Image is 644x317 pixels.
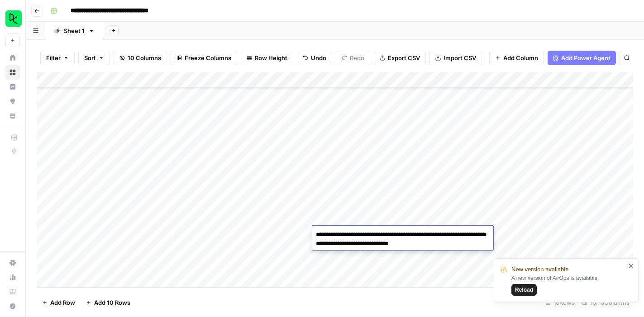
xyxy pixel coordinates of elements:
span: Reload [515,286,533,294]
button: Import CSV [429,51,482,65]
span: Add Row [50,298,75,307]
a: Sheet 1 [46,22,102,40]
button: Redo [336,51,370,65]
button: Add Row [37,295,81,310]
span: Add 10 Rows [94,298,130,307]
a: Browse [5,65,20,80]
a: Your Data [5,109,20,123]
button: Export CSV [374,51,426,65]
span: Add Power Agent [561,53,611,62]
div: 10/10 Columns [578,295,633,310]
span: Freeze Columns [185,53,231,62]
a: Home [5,51,20,65]
span: Redo [350,53,364,62]
div: 18 Rows [542,295,578,310]
button: Add 10 Rows [81,295,136,310]
a: Learning Hub [5,284,20,299]
a: Opportunities [5,94,20,109]
span: Sort [84,53,96,62]
div: A new version of AirOps is available. [511,274,625,296]
button: Help + Support [5,299,20,313]
div: Sheet 1 [64,26,85,35]
button: Reload [511,284,537,296]
span: Row Height [255,53,287,62]
a: Usage [5,270,20,284]
span: 10 Columns [128,53,161,62]
button: Sort [78,51,110,65]
button: Undo [297,51,332,65]
span: New version available [511,265,568,274]
button: Add Power Agent [548,51,616,65]
a: Settings [5,255,20,270]
button: 10 Columns [114,51,167,65]
button: Filter [40,51,75,65]
button: Add Column [489,51,544,65]
span: Filter [46,53,61,62]
span: Add Column [503,53,538,62]
button: Row Height [241,51,293,65]
span: Import CSV [444,53,476,62]
img: DataCamp Logo [5,10,22,27]
span: Export CSV [388,53,420,62]
a: Insights [5,80,20,94]
button: Freeze Columns [171,51,237,65]
span: Undo [311,53,326,62]
button: Workspace: DataCamp [5,7,20,30]
button: close [628,262,634,270]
